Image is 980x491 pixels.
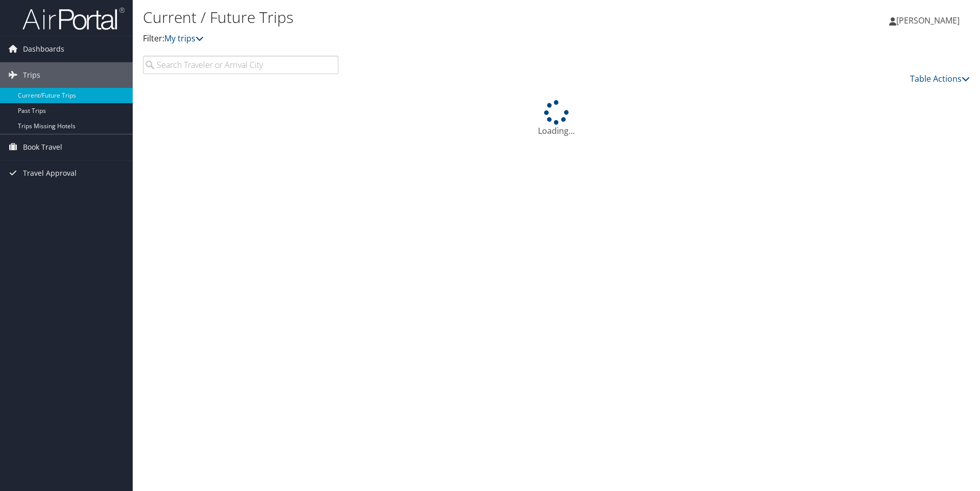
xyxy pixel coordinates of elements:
p: Filter: [143,32,694,45]
input: Search Traveler or Arrival City [143,56,338,74]
a: Table Actions [910,73,970,84]
a: My trips [164,33,204,44]
div: Loading... [143,100,970,137]
span: [PERSON_NAME] [896,15,960,26]
span: Book Travel [23,134,62,160]
span: Dashboards [23,36,64,62]
img: airportal-logo.png [22,7,125,31]
span: Travel Approval [23,160,77,186]
a: [PERSON_NAME] [889,5,970,36]
h1: Current / Future Trips [143,7,694,28]
span: Trips [23,62,40,88]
